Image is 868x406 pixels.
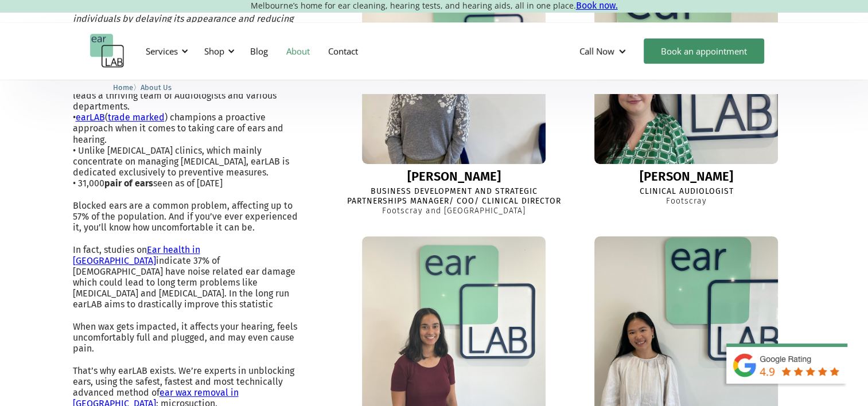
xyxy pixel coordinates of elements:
a: Ear health in [GEOGRAPHIC_DATA] [73,244,200,266]
div: Call Now [579,45,614,57]
div: Services [139,34,192,68]
a: earLAB [76,112,105,123]
div: Footscray and [GEOGRAPHIC_DATA] [382,206,526,216]
div: Services [146,45,178,57]
div: [PERSON_NAME] [640,170,733,184]
span: About Us [141,83,172,92]
strong: pair of ears [104,178,153,189]
a: Home [113,81,133,92]
a: Contact [319,34,367,68]
a: Blog [241,34,277,68]
div: Footscray [666,197,707,206]
div: Call Now [570,34,638,68]
em: "earLAB exists to reduce the cost of [MEDICAL_DATA] for individuals by delaying its appearance an... [73,2,302,34]
a: trade marked [108,112,165,123]
a: About [277,34,319,68]
a: home [90,34,124,68]
span: Home [113,83,133,92]
div: Shop [197,34,238,68]
a: About Us [141,81,172,92]
div: Shop [204,45,224,57]
a: Book an appointment [644,38,764,64]
div: Clinical Audiologist [639,187,733,197]
div: [PERSON_NAME] [407,170,501,184]
li: 〉 [113,81,141,93]
div: Business Development and Strategic Partnerships Manager/ COO/ Clinical Director [345,187,563,206]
